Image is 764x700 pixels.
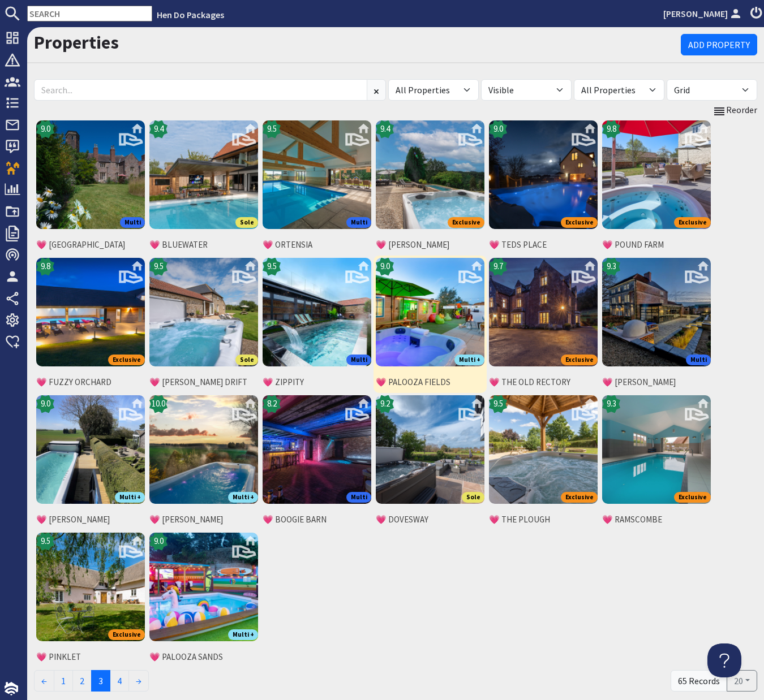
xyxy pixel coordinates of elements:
[380,260,390,273] span: 9.0
[34,393,147,530] a: 💗 TALIUS's icon9.0Multi +💗 [PERSON_NAME]
[235,355,258,365] span: Sole
[448,217,484,228] span: Exclusive
[727,670,757,692] button: 20
[487,256,600,393] a: 💗 THE OLD RECTORY's icon9.7Exclusive💗 THE OLD RECTORY
[154,123,164,136] span: 9.4
[34,670,54,692] a: ←
[91,670,110,692] span: 3
[674,492,711,503] span: Exclusive
[671,670,727,692] div: 65 Records
[462,492,484,503] span: Sole
[376,513,484,526] span: 💗 DOVESWAY
[228,492,258,503] span: Multi +
[487,393,600,530] a: 💗 THE PLOUGH's icon9.5Exclusive💗 THE PLOUGH
[147,118,260,256] a: 💗 BLUEWATER's icon9.4Sole💗 BLUEWATER
[154,535,164,548] span: 9.0
[376,120,484,229] img: 💗 KENNARD HALL's icon
[707,643,741,677] iframe: Toggle Customer Support
[27,6,152,21] input: SEARCH
[607,260,616,273] span: 9.3
[263,513,371,526] span: 💗 BOOGIE BARN
[674,217,711,228] span: Exclusive
[41,123,50,136] span: 9.0
[36,258,145,366] img: 💗 FUZZY ORCHARD's icon
[602,395,711,504] img: 💗 RAMSCOMBE's icon
[108,355,145,365] span: Exclusive
[36,395,145,504] img: 💗 TALIUS's icon
[380,397,390,411] span: 9.2
[36,533,145,641] img: 💗 PINKLET's icon
[120,217,145,228] span: Multi
[686,355,711,365] span: Multi
[260,256,374,393] a: 💗 ZIPPITY's icon9.5Multi💗 ZIPPITY
[149,395,258,504] img: 💗 BELLUS's icon
[110,670,129,692] a: 4
[267,123,277,136] span: 9.5
[376,239,484,252] span: 💗 [PERSON_NAME]
[36,513,145,526] span: 💗 [PERSON_NAME]
[263,120,371,229] img: 💗 ORTENSIA's icon
[34,256,147,393] a: 💗 FUZZY ORCHARD's icon9.8Exclusive💗 FUZZY ORCHARD
[374,393,487,530] a: 💗 DOVESWAY's icon9.2Sole💗 DOVESWAY
[600,256,713,393] a: 💗 HUNKY-DORY's icon9.3Multi💗 [PERSON_NAME]
[602,376,711,389] span: 💗 [PERSON_NAME]
[36,376,145,389] span: 💗 FUZZY ORCHARD
[376,376,484,389] span: 💗 PALOOZA FIELDS
[147,256,260,393] a: 💗 MEADOWS DRIFT's icon9.5Sole💗 [PERSON_NAME] DRIFT
[41,535,50,548] span: 9.5
[376,258,484,366] img: 💗 PALOOZA FIELDS's icon
[602,258,711,366] img: 💗 HUNKY-DORY's icon
[600,118,713,256] a: 💗 POUND FARM's icon9.8Exclusive💗 POUND FARM
[54,670,73,692] a: 1
[147,530,260,668] a: 💗 PALOOZA SANDS's icon9.0Multi +💗 PALOOZA SANDS
[489,239,598,252] span: 💗 TEDS PLACE
[149,376,258,389] span: 💗 [PERSON_NAME] DRIFT
[607,397,616,411] span: 9.3
[602,120,711,229] img: 💗 POUND FARM's icon
[487,118,600,256] a: 💗 TEDS PLACE's icon9.0Exclusive💗 TEDS PLACE
[607,123,616,136] span: 9.8
[602,513,711,526] span: 💗 RAMSCOMBE
[493,260,503,273] span: 9.7
[493,397,503,411] span: 9.5
[128,670,149,692] a: →
[41,397,50,411] span: 9.0
[108,629,145,640] span: Exclusive
[34,31,119,54] a: Properties
[228,629,258,640] span: Multi +
[489,395,598,504] img: 💗 THE PLOUGH's icon
[72,670,92,692] a: 2
[380,123,390,136] span: 9.4
[346,492,371,503] span: Multi
[263,239,371,252] span: 💗 ORTENSIA
[149,258,258,366] img: 💗 MEADOWS DRIFT's icon
[149,533,258,641] img: 💗 PALOOZA SANDS's icon
[149,120,258,229] img: 💗 BLUEWATER's icon
[34,118,147,256] a: 💗 MINGLEBY MANOR's icon9.0Multi💗 [GEOGRAPHIC_DATA]
[346,355,371,365] span: Multi
[34,530,147,668] a: 💗 PINKLET's icon9.5Exclusive💗 PINKLET
[36,651,145,664] span: 💗 PINKLET
[493,123,503,136] span: 9.0
[154,260,164,273] span: 9.5
[41,260,50,273] span: 9.8
[489,258,598,366] img: 💗 THE OLD RECTORY's icon
[561,217,598,228] span: Exclusive
[263,395,371,504] img: 💗 BOOGIE BARN's icon
[346,217,371,228] span: Multi
[147,393,260,530] a: 💗 BELLUS's icon10.0Multi +💗 [PERSON_NAME]
[152,397,165,411] span: 10.0
[149,513,258,526] span: 💗 [PERSON_NAME]
[115,492,145,503] span: Multi +
[263,376,371,389] span: 💗 ZIPPITY
[713,103,757,118] a: Reorder
[374,118,487,256] a: 💗 KENNARD HALL's icon9.4Exclusive💗 [PERSON_NAME]
[376,395,484,504] img: 💗 DOVESWAY's icon
[149,239,258,252] span: 💗 BLUEWATER
[235,217,258,228] span: Sole
[260,393,374,530] a: 💗 BOOGIE BARN's icon8.2Multi💗 BOOGIE BARN
[600,393,713,530] a: 💗 RAMSCOMBE's icon9.3Exclusive💗 RAMSCOMBE
[681,34,757,55] a: Add Property
[263,258,371,366] img: 💗 ZIPPITY's icon
[454,355,484,365] span: Multi +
